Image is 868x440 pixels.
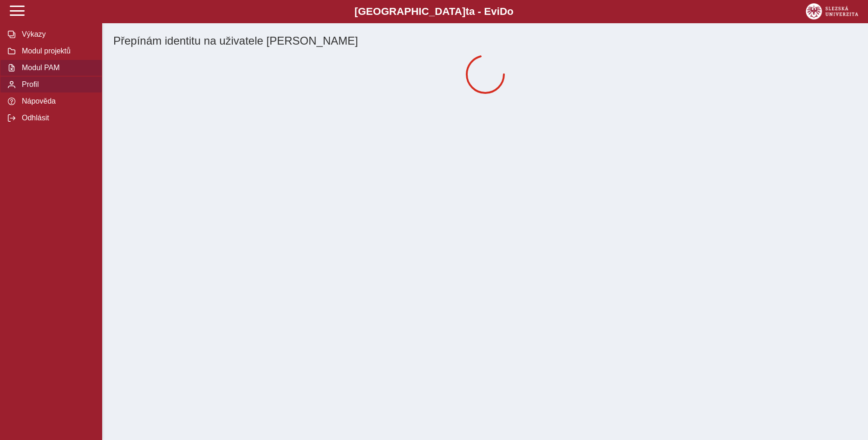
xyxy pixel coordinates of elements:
h1: Přepínám identitu na uživatele [PERSON_NAME] [113,34,857,47]
span: o [507,6,514,17]
b: [GEOGRAPHIC_DATA] a - Evi [28,6,840,18]
span: Modul PAM [19,64,94,72]
span: t [465,6,469,17]
span: Výkazy [19,30,94,39]
span: Nápověda [19,97,94,105]
span: D [500,6,507,17]
img: logo_web_su.png [806,3,858,20]
span: Profil [19,80,94,89]
span: Modul projektů [19,47,94,55]
span: Odhlásit [19,114,94,122]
